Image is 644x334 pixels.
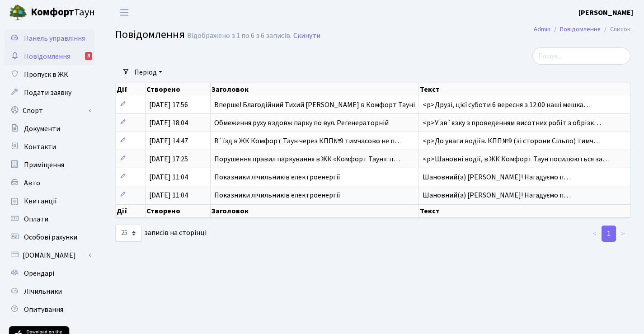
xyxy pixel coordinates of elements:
a: Квитанції [5,192,95,210]
th: Текст [419,204,630,218]
b: [PERSON_NAME] [578,8,633,18]
a: Контакти [5,138,95,156]
a: Скинути [293,32,320,40]
span: <p>До уваги водіїв. КПП№9 (зі сторони Сільпо) тимч… [423,136,601,146]
span: Авто [24,178,40,188]
div: 3 [85,52,92,60]
span: Шановний(а) [PERSON_NAME]! Нагадуємо п… [423,172,571,182]
a: Пропуск в ЖК [5,66,95,84]
div: Відображено з 1 по 6 з 6 записів. [187,32,291,40]
a: Спорт [5,102,95,120]
th: Заголовок [211,83,419,96]
a: Повідомлення [560,24,601,34]
span: Контакти [24,142,56,152]
span: <p>У зв`язку з проведенням висотних робіт з обрізк… [423,118,601,128]
span: <p>Шановні водії, в ЖК Комфорт Таун посилюються за… [423,154,610,164]
a: Лічильники [5,282,95,301]
span: Приміщення [24,160,64,170]
span: [DATE] 17:25 [149,154,188,164]
input: Пошук... [532,47,630,65]
th: Дії [116,83,146,96]
b: Комфорт [31,5,74,19]
span: Особові рахунки [24,232,77,242]
a: Особові рахунки [5,228,95,246]
a: Панель управління [5,29,95,47]
li: Список [601,24,630,34]
span: Вперше! Благодійний Тихий [PERSON_NAME] в Комфорт Тауні [214,100,415,110]
th: Заголовок [211,204,419,218]
span: Повідомлення [24,52,70,61]
span: Порушення правил паркування в ЖК «Комфорт Таун»: п… [214,154,400,164]
nav: breadcrumb [520,20,644,39]
img: logo.png [9,4,27,22]
button: Переключити навігацію [113,5,136,20]
a: Admin [534,24,550,34]
a: [PERSON_NAME] [578,7,633,18]
a: 1 [602,226,616,242]
th: Текст [419,83,630,96]
label: записів на сторінці [115,225,207,242]
span: Показники лічильників електроенергії [214,172,340,182]
select: записів на сторінці [115,225,141,242]
span: Документи [24,124,60,134]
a: Повідомлення3 [5,47,95,66]
th: Дії [116,204,146,218]
span: [DATE] 18:04 [149,118,188,128]
span: [DATE] 14:47 [149,136,188,146]
span: Повідомлення [115,27,185,42]
span: Показники лічильників електроенергії [214,190,340,200]
a: Орендарі [5,264,95,282]
span: <p>Друзі, цієї суботи 6 вересня з 12:00 наші мешка… [423,100,591,110]
a: Документи [5,120,95,138]
span: Таун [31,5,95,20]
span: Оплати [24,214,48,224]
span: [DATE] 11:04 [149,190,188,200]
a: Авто [5,174,95,192]
a: Період [131,65,166,80]
span: Лічильники [24,287,62,296]
a: Подати заявку [5,84,95,102]
a: Опитування [5,301,95,319]
span: Пропуск в ЖК [24,70,68,80]
span: Орендарі [24,268,54,278]
a: [DOMAIN_NAME] [5,246,95,264]
a: Оплати [5,210,95,228]
span: [DATE] 11:04 [149,172,188,182]
span: Квитанції [24,196,57,206]
span: Подати заявку [24,88,71,98]
span: В`їзд в ЖК Комфорт Таун через КПП№9 тимчасово не п… [214,136,402,146]
a: Приміщення [5,156,95,174]
span: [DATE] 17:56 [149,100,188,110]
span: Опитування [24,305,63,315]
span: Шановний(а) [PERSON_NAME]! Нагадуємо п… [423,190,571,200]
th: Створено [146,204,210,218]
span: Панель управління [24,33,85,43]
span: Обмеження руху вздовж парку по вул. Регенераторній [214,118,389,128]
th: Створено [146,83,210,96]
